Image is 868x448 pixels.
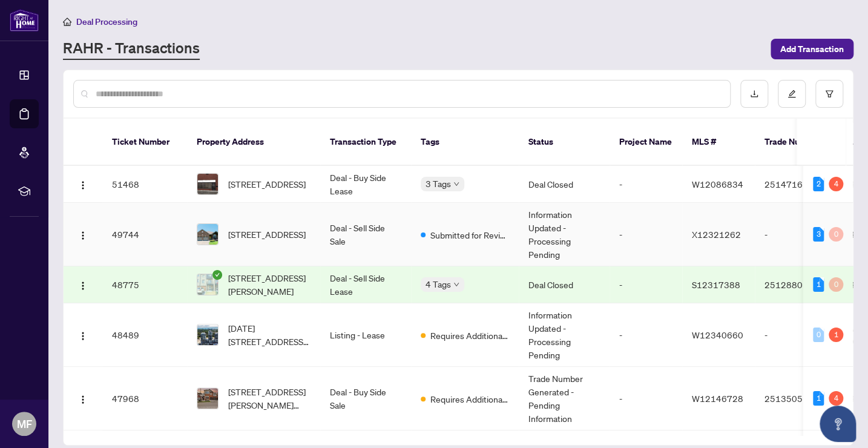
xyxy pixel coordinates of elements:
[197,224,218,245] img: thumbnail-img
[453,181,459,187] span: down
[519,119,610,166] th: Status
[102,266,187,303] td: 48775
[519,367,610,430] td: Trade Number Generated - Pending Information
[63,38,200,60] a: RAHR - Transactions
[813,328,824,342] div: 0
[829,177,843,191] div: 4
[73,275,93,294] button: Logo
[78,331,88,341] img: Logo
[755,266,840,303] td: 2512880
[755,119,840,166] th: Trade Number
[320,367,411,430] td: Deal - Buy Side Sale
[228,321,311,348] span: [DATE][STREET_ADDRESS][DATE]
[519,266,610,303] td: Deal Closed
[829,277,843,292] div: 0
[320,303,411,367] td: Listing - Lease
[610,203,682,266] td: -
[829,391,843,406] div: 4
[76,16,137,27] span: Deal Processing
[610,166,682,203] td: -
[228,177,306,191] span: [STREET_ADDRESS]
[17,415,32,432] span: MF
[813,227,824,242] div: 3
[692,279,740,290] span: S12317388
[78,395,88,404] img: Logo
[829,328,843,342] div: 1
[692,229,741,240] span: X12321262
[10,9,39,31] img: logo
[320,203,411,266] td: Deal - Sell Side Sale
[778,80,806,108] button: edit
[750,90,758,98] span: download
[197,388,218,409] img: thumbnail-img
[102,203,187,266] td: 49744
[430,392,509,406] span: Requires Additional Docs
[519,166,610,203] td: Deal Closed
[187,119,320,166] th: Property Address
[610,119,682,166] th: Project Name
[692,393,743,404] span: W12146728
[73,225,93,244] button: Logo
[787,90,796,98] span: edit
[755,367,840,430] td: 2513505
[73,174,93,194] button: Logo
[829,227,843,242] div: 0
[228,385,311,412] span: [STREET_ADDRESS][PERSON_NAME][PERSON_NAME]
[320,119,411,166] th: Transaction Type
[228,271,311,298] span: [STREET_ADDRESS][PERSON_NAME]
[197,274,218,295] img: thumbnail-img
[102,166,187,203] td: 51468
[197,324,218,345] img: thumbnail-img
[102,367,187,430] td: 47968
[102,303,187,367] td: 48489
[411,119,519,166] th: Tags
[212,270,222,280] span: check-circle
[815,80,843,108] button: filter
[740,80,768,108] button: download
[78,231,88,240] img: Logo
[102,119,187,166] th: Ticket Number
[820,406,856,442] button: Open asap
[73,389,93,408] button: Logo
[430,329,509,342] span: Requires Additional Docs
[320,166,411,203] td: Deal - Buy Side Lease
[453,282,459,288] span: down
[78,180,88,190] img: Logo
[610,303,682,367] td: -
[426,177,451,191] span: 3 Tags
[755,203,840,266] td: -
[825,90,833,98] span: filter
[692,329,743,340] span: W12340660
[755,166,840,203] td: 2514716
[320,266,411,303] td: Deal - Sell Side Lease
[519,303,610,367] td: Information Updated - Processing Pending
[228,228,306,241] span: [STREET_ADDRESS]
[197,174,218,194] img: thumbnail-img
[813,177,824,191] div: 2
[780,39,844,59] span: Add Transaction
[755,303,840,367] td: -
[771,39,853,59] button: Add Transaction
[813,277,824,292] div: 1
[692,179,743,189] span: W12086834
[682,119,755,166] th: MLS #
[430,228,509,242] span: Submitted for Review
[73,325,93,344] button: Logo
[63,18,71,26] span: home
[813,391,824,406] div: 1
[610,367,682,430] td: -
[78,281,88,291] img: Logo
[426,277,451,291] span: 4 Tags
[610,266,682,303] td: -
[519,203,610,266] td: Information Updated - Processing Pending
